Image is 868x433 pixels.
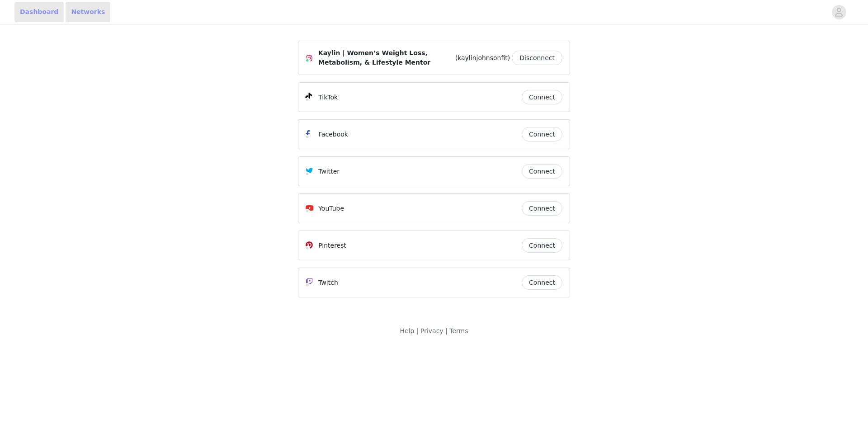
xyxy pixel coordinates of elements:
[318,241,346,250] p: Pinterest
[416,327,419,334] span: |
[449,327,468,334] a: Terms
[445,327,448,334] span: |
[66,2,110,22] a: Networks
[522,127,562,141] button: Connect
[318,278,338,287] p: Twitch
[318,204,344,213] p: YouTube
[522,238,562,253] button: Connect
[455,53,510,63] span: (kaylinjohnsonfit)
[522,90,562,104] button: Connect
[318,93,338,102] p: TikTok
[318,48,453,67] span: Kaylin | Women’s Weight Loss, Metabolism, & Lifestyle Mentor
[318,130,348,139] p: Facebook
[522,275,562,290] button: Connect
[14,2,64,22] a: Dashboard
[400,327,414,334] a: Help
[512,51,562,65] button: Disconnect
[420,327,443,334] a: Privacy
[318,167,340,176] p: Twitter
[306,55,313,62] img: Instagram Icon
[835,5,843,19] div: avatar
[522,164,562,179] button: Connect
[522,201,562,216] button: Connect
